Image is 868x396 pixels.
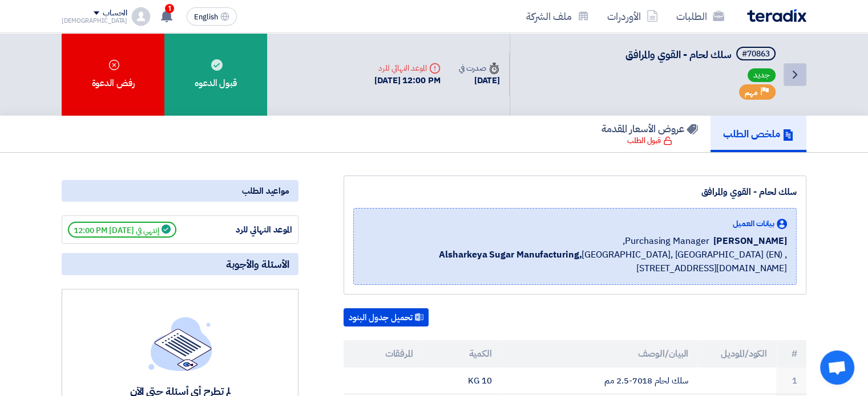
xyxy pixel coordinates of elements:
[344,340,422,368] th: المرفقات
[103,9,127,18] div: الحساب
[820,350,854,385] a: Open chat
[776,340,806,368] th: #
[62,180,298,202] div: مواعيد الطلب
[501,368,698,394] td: سلك لحام 7018-2.5 مم
[623,234,709,248] span: Purchasing Manager,
[207,223,292,236] div: الموعد النهائي للرد
[363,248,787,275] span: [GEOGRAPHIC_DATA], [GEOGRAPHIC_DATA] (EN) ,[STREET_ADDRESS][DOMAIN_NAME]
[62,33,164,116] div: رفض الدعوة
[713,234,787,248] span: [PERSON_NAME]
[422,340,501,368] th: الكمية
[439,248,582,262] b: Alsharkeya Sugar Manufacturing,
[68,222,176,238] span: إنتهي في [DATE] 12:00 PM
[625,47,732,62] span: سلك لحام - القوي والمرافق
[459,74,500,87] div: [DATE]
[374,74,441,87] div: [DATE] 12:00 PM
[132,7,150,26] img: profile_test.png
[776,368,806,394] td: 1
[374,62,441,74] div: الموعد النهائي للرد
[697,340,776,368] th: الكود/الموديل
[422,368,501,394] td: 10 KG
[501,340,698,368] th: البيان/الوصف
[344,308,429,326] button: تحميل جدول البنود
[353,185,797,199] div: سلك لحام - القوي والمرافق
[742,50,770,58] div: #70863
[226,258,289,271] span: الأسئلة والأجوبة
[187,7,237,26] button: English
[164,33,267,116] div: قبول الدعوه
[667,3,733,30] a: الطلبات
[598,3,667,30] a: الأوردرات
[165,4,174,13] span: 1
[517,3,598,30] a: ملف الشركة
[710,116,806,152] a: ملخص الطلب
[589,116,710,152] a: عروض الأسعار المقدمة قبول الطلب
[148,317,212,370] img: empty_state_list.svg
[747,9,806,22] img: Teradix logo
[62,18,127,24] div: [DEMOGRAPHIC_DATA]
[723,127,794,140] h5: ملخص الطلب
[459,62,500,74] div: صدرت في
[745,87,758,98] span: مهم
[625,47,778,63] h5: سلك لحام - القوي والمرافق
[194,13,218,21] span: English
[733,218,774,230] span: بيانات العميل
[601,122,698,135] h5: عروض الأسعار المقدمة
[748,68,776,82] span: جديد
[627,135,672,146] div: قبول الطلب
